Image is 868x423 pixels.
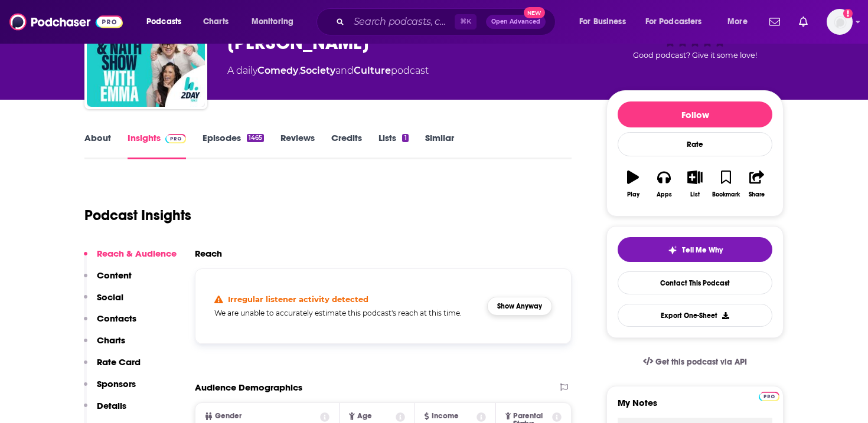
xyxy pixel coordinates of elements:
[203,14,229,30] span: Charts
[97,291,123,303] p: Social
[349,12,455,31] input: Search podcasts, credits, & more...
[645,14,702,30] span: For Podcasters
[668,245,677,255] img: tell me why sparkle
[618,397,772,418] label: My Notes
[655,357,747,367] span: Get this podcast via API
[648,163,679,205] button: Apps
[618,304,772,327] button: Export One-Sheet
[84,248,177,270] button: Reach & Audience
[328,8,567,35] div: Search podcasts, credits, & more...
[357,412,372,420] span: Age
[84,291,123,313] button: Social
[84,206,191,224] h1: Podcast Insights
[618,132,772,156] div: Rate
[84,356,141,378] button: Rate Card
[97,400,126,411] p: Details
[765,12,785,32] a: Show notifications dropdown
[146,14,181,30] span: Podcasts
[727,14,748,30] span: More
[618,237,772,262] button: tell me why sparkleTell Me Why
[84,335,125,356] button: Charts
[638,12,719,31] button: open menu
[827,9,853,35] img: User Profile
[215,412,242,420] span: Gender
[749,191,765,198] div: Share
[710,163,741,205] button: Bookmark
[432,412,459,420] span: Income
[9,11,123,33] img: Podchaser - Follow, Share and Rate Podcasts
[827,9,853,35] button: Show profile menu
[227,64,429,78] div: A daily podcast
[425,132,454,159] a: Similar
[138,12,197,31] button: open menu
[335,65,354,76] span: and
[300,65,335,76] a: Society
[84,270,132,291] button: Content
[280,132,315,159] a: Reviews
[742,163,772,205] button: Share
[579,14,626,30] span: For Business
[487,297,552,316] button: Show Anyway
[247,134,264,142] div: 1465
[97,270,132,281] p: Content
[634,347,756,376] a: Get this podcast via API
[195,12,236,31] a: Charts
[712,191,740,198] div: Bookmark
[491,19,540,25] span: Open Advanced
[627,191,639,198] div: Play
[455,14,477,29] span: ⌘ K
[657,191,672,198] div: Apps
[633,51,757,60] span: Good podcast? Give it some love!
[84,132,111,159] a: About
[618,163,648,205] button: Play
[214,309,478,317] h5: We are unable to accurately estimate this podcast's reach at this time.
[165,134,186,143] img: Podchaser Pro
[794,12,812,32] a: Show notifications dropdown
[257,65,298,76] a: Comedy
[486,15,546,29] button: Open AdvancedNew
[298,65,300,76] span: ,
[97,356,141,368] p: Rate Card
[97,313,136,324] p: Contacts
[97,378,136,389] p: Sponsors
[354,65,391,76] a: Culture
[252,14,293,30] span: Monitoring
[759,390,779,401] a: Pro website
[203,132,264,159] a: Episodes1465
[195,382,302,393] h2: Audience Demographics
[524,7,545,18] span: New
[682,245,723,255] span: Tell Me Why
[228,294,368,304] h4: Irregular listener activity detected
[402,134,408,142] div: 1
[618,101,772,127] button: Follow
[97,335,125,346] p: Charts
[128,132,186,159] a: InsightsPodchaser Pro
[378,132,408,159] a: Lists1
[84,400,126,422] button: Details
[827,9,853,35] span: Logged in as autumncomm
[690,191,700,198] div: List
[759,392,779,401] img: Podchaser Pro
[84,313,136,335] button: Contacts
[331,132,362,159] a: Credits
[618,271,772,294] a: Contact This Podcast
[195,248,222,259] h2: Reach
[719,12,762,31] button: open menu
[97,248,177,259] p: Reach & Audience
[84,378,136,400] button: Sponsors
[243,12,309,31] button: open menu
[843,9,853,18] svg: Add a profile image
[680,163,710,205] button: List
[571,12,641,31] button: open menu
